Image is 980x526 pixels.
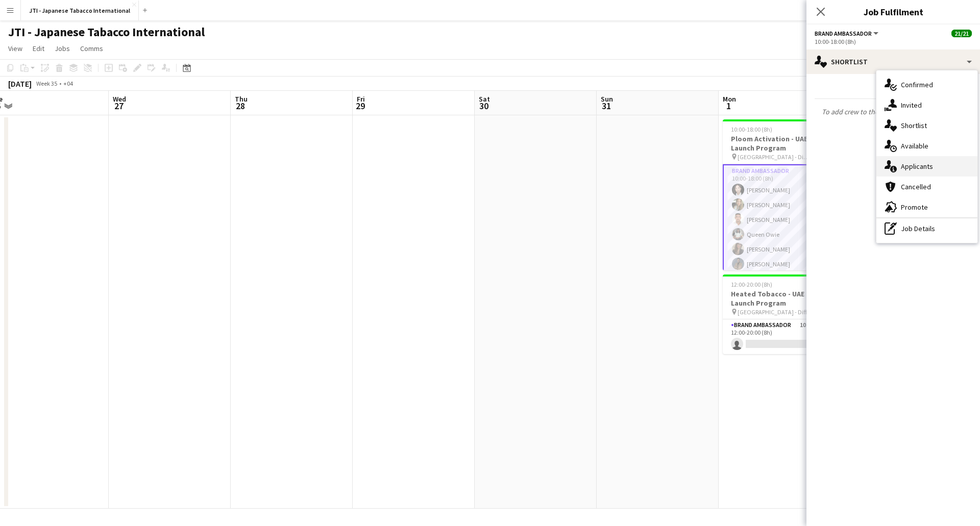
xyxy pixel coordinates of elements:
[876,95,977,115] div: Invited
[8,24,205,40] h1: JTI - Japanese Tabacco International
[806,5,980,18] h3: Job Fulfilment
[723,274,837,354] app-job-card: 12:00-20:00 (8h)0/1Heated Tobacco - UAE Launch Program [GEOGRAPHIC_DATA] - Different locations1 R...
[723,94,736,104] span: Mon
[723,134,837,153] h3: Ploom Activation - UAE Launch Program
[33,44,44,53] span: Edit
[815,38,972,45] div: 10:00-18:00 (8h)
[876,74,977,95] div: Confirmed
[876,218,977,239] div: Job Details
[599,100,613,112] span: 31
[723,119,837,270] app-job-card: 10:00-18:00 (8h)21/21Ploom Activation - UAE Launch Program [GEOGRAPHIC_DATA] - Different location...
[815,30,880,37] button: Brand Ambassador
[76,42,107,55] a: Comms
[111,100,126,112] span: 27
[731,126,772,133] span: 10:00-18:00 (8h)
[723,319,837,354] app-card-role: Brand Ambassador104A0/112:00-20:00 (8h)
[4,42,27,55] a: View
[63,80,73,87] div: +04
[601,94,613,104] span: Sun
[876,156,977,177] div: Applicants
[233,100,248,112] span: 28
[357,94,365,104] span: Fri
[723,164,837,470] app-card-role: Brand Ambassador19/1910:00-18:00 (8h)[PERSON_NAME][PERSON_NAME][PERSON_NAME]Queen Owie[PERSON_NAM...
[29,42,48,55] a: Edit
[8,44,22,53] span: View
[51,42,74,55] a: Jobs
[815,30,872,37] span: Brand Ambassador
[876,136,977,156] div: Available
[8,79,32,89] div: [DATE]
[477,100,490,112] span: 30
[235,94,248,104] span: Thu
[34,80,59,87] span: Week 35
[479,94,490,104] span: Sat
[806,49,980,74] div: Shortlist
[876,177,977,197] div: Cancelled
[731,281,772,288] span: 12:00-20:00 (8h)
[738,153,812,161] span: [GEOGRAPHIC_DATA] - Different locations
[951,30,972,37] span: 21/21
[738,308,814,316] span: [GEOGRAPHIC_DATA] - Different locations
[55,44,70,53] span: Jobs
[21,1,139,20] button: JTI - Japanese Tabacco International
[806,103,980,120] p: To add crew to the shortlist, click on heart icon.
[721,100,736,112] span: 1
[723,289,837,308] h3: Heated Tobacco - UAE Launch Program
[876,115,977,136] div: Shortlist
[113,94,126,104] span: Wed
[355,100,365,112] span: 29
[876,197,977,217] div: Promote
[80,44,103,53] span: Comms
